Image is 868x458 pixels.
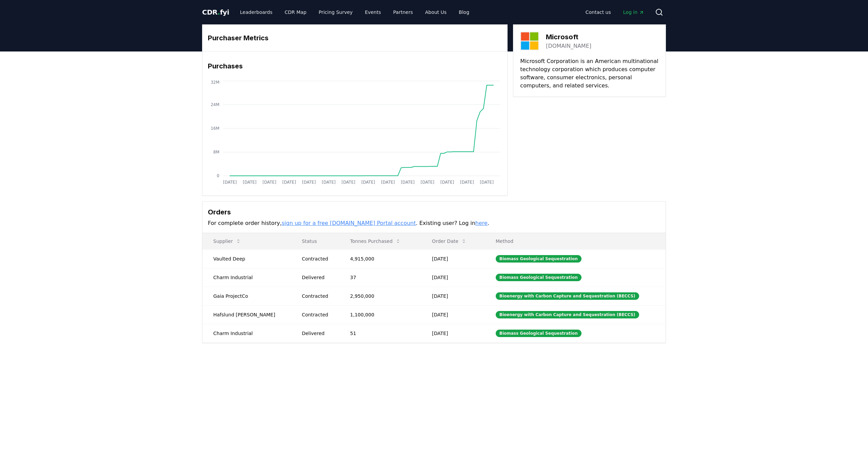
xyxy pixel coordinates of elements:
td: 37 [339,268,421,287]
img: Microsoft-logo [520,32,539,50]
tspan: [DATE] [440,180,454,185]
tspan: [DATE] [223,180,237,185]
tspan: [DATE] [420,180,434,185]
a: About Us [420,6,452,18]
td: 1,100,000 [339,305,421,324]
tspan: [DATE] [282,180,296,185]
tspan: 0 [217,173,219,178]
div: Biomass Geological Sequestration [496,330,581,337]
nav: Main [235,6,475,18]
a: here [475,220,488,226]
h3: Purchaser Metrics [208,33,502,43]
td: [DATE] [421,249,485,268]
td: [DATE] [421,287,485,305]
td: 51 [339,324,421,342]
div: Contracted [302,293,334,299]
p: For complete order history, . Existing user? Log in . [208,219,660,227]
button: Supplier [208,234,246,248]
td: [DATE] [421,268,485,287]
tspan: [DATE] [243,180,257,185]
nav: Main [580,6,650,18]
a: Blog [453,6,475,18]
h3: Orders [208,207,660,217]
td: Vaulted Deep [202,249,291,268]
span: CDR fyi [202,8,229,16]
div: Contracted [302,255,334,262]
a: Pricing Survey [313,6,358,18]
a: Leaderboards [235,6,278,18]
td: Hafslund [PERSON_NAME] [202,305,291,324]
p: Microsoft Corporation is an American multinational technology corporation which produces computer... [520,57,659,90]
div: Delivered [302,330,334,337]
tspan: 16M [211,126,219,131]
a: [DOMAIN_NAME] [546,42,591,50]
div: Contracted [302,311,334,318]
tspan: 24M [211,102,219,107]
div: Bioenergy with Carbon Capture and Sequestration (BECCS) [496,311,639,318]
tspan: [DATE] [401,180,415,185]
div: Delivered [302,274,334,281]
a: Log in [618,6,650,18]
td: [DATE] [421,305,485,324]
tspan: [DATE] [460,180,474,185]
tspan: [DATE] [480,180,494,185]
a: Contact us [580,6,616,18]
td: [DATE] [421,324,485,342]
td: 4,915,000 [339,249,421,268]
tspan: [DATE] [322,180,336,185]
tspan: [DATE] [361,180,375,185]
h3: Purchases [208,61,502,71]
tspan: [DATE] [341,180,355,185]
button: Tonnes Purchased [345,234,406,248]
a: sign up for a free [DOMAIN_NAME] Portal account [282,220,416,226]
td: 2,950,000 [339,287,421,305]
span: Log in [623,9,644,16]
div: Biomass Geological Sequestration [496,255,581,263]
td: Charm Industrial [202,324,291,342]
tspan: 8M [213,150,219,154]
td: Charm Industrial [202,268,291,287]
a: Events [359,6,386,18]
tspan: [DATE] [302,180,316,185]
a: CDR.fyi [202,7,229,17]
a: CDR Map [279,6,312,18]
td: Gaia ProjectCo [202,287,291,305]
a: Partners [388,6,418,18]
tspan: [DATE] [381,180,395,185]
tspan: 32M [211,80,219,85]
tspan: [DATE] [262,180,276,185]
div: Biomass Geological Sequestration [496,274,581,281]
h3: Microsoft [546,32,591,42]
div: Bioenergy with Carbon Capture and Sequestration (BECCS) [496,292,639,300]
button: Order Date [427,234,472,248]
p: Method [490,238,660,245]
p: Status [296,238,334,245]
span: . [218,8,220,16]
